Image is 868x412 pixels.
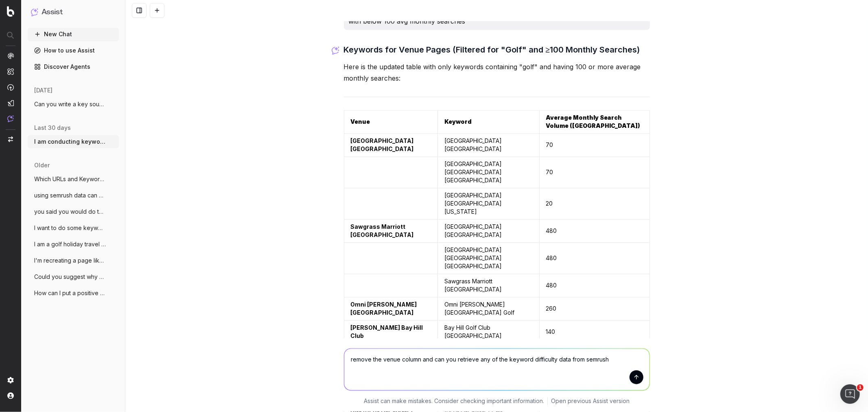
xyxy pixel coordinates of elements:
[840,384,860,404] iframe: Intercom live chat
[34,138,106,146] span: I am conducting keyword research for my
[437,157,539,188] td: [GEOGRAPHIC_DATA] [GEOGRAPHIC_DATA] [GEOGRAPHIC_DATA]
[539,220,649,243] td: 480
[28,28,119,41] button: New Chat
[351,118,370,125] strong: Venue
[344,43,650,56] h3: Keywords for Venue Pages (Filtered for "Golf" and ≥100 Monthly Searches)
[34,273,106,281] span: Could you suggest why our tournaments pa
[34,191,106,199] span: using semrush data can you tell me why p
[539,134,649,157] td: 70
[28,98,119,111] button: Can you write a key soundbites section s
[28,270,119,283] button: Could you suggest why our tournaments pa
[539,321,649,344] td: 140
[7,377,14,384] img: Setting
[7,100,14,106] img: Studio
[34,100,106,108] span: Can you write a key soundbites section s
[437,321,539,344] td: Bay Hill Golf Club [GEOGRAPHIC_DATA]
[332,46,339,55] img: Botify assist logo
[551,397,630,405] a: Open previous Assist version
[28,205,119,218] button: you said you would do this in our previo
[7,115,14,122] img: Assist
[437,134,539,157] td: [GEOGRAPHIC_DATA] [GEOGRAPHIC_DATA]
[546,114,641,129] strong: Average Monthly Search Volume ([GEOGRAPHIC_DATA])
[364,397,544,405] p: Assist can make mistakes. Consider checking important information.
[28,189,119,202] button: using semrush data can you tell me why p
[34,240,106,248] span: I am a golf holiday travel agency. I wou
[31,8,38,16] img: Assist
[28,135,119,148] button: I am conducting keyword research for my
[344,349,649,390] textarea: remove the venue column and can you retrieve any of the keyword difficulty data from semrush
[857,384,864,391] span: 1
[351,138,415,153] strong: [GEOGRAPHIC_DATA] [GEOGRAPHIC_DATA]
[7,392,14,399] img: My account
[539,157,649,188] td: 70
[437,274,539,298] td: Sawgrass Marriott [GEOGRAPHIC_DATA]
[7,68,14,75] img: Intelligence
[31,7,116,18] button: Assist
[8,136,13,142] img: Switch project
[28,60,119,73] a: Discover Agents
[34,289,106,297] span: How can I put a positive spin on this re
[34,124,71,132] span: last 30 days
[539,188,649,220] td: 20
[34,86,52,94] span: [DATE]
[34,208,106,216] span: you said you would do this in our previo
[344,61,650,84] p: Here is the updated table with only keywords containing "golf" and having 100 or more average mon...
[351,224,414,239] strong: Sawgrass Marriott [GEOGRAPHIC_DATA]
[28,44,119,57] a: How to use Assist
[34,161,50,169] span: older
[28,221,119,234] button: I want to do some keyword research for m
[34,224,106,232] span: I want to do some keyword research for m
[7,84,14,91] img: Activation
[437,220,539,243] td: [GEOGRAPHIC_DATA] [GEOGRAPHIC_DATA]
[444,118,472,125] strong: Keyword
[28,173,119,186] button: Which URLs and Keywords have www.premier
[437,243,539,274] td: [GEOGRAPHIC_DATA] [GEOGRAPHIC_DATA] [GEOGRAPHIC_DATA]
[42,7,63,18] h1: Assist
[28,287,119,300] button: How can I put a positive spin on this re
[7,6,14,17] img: Botify logo
[539,298,649,321] td: 260
[351,324,424,340] strong: [PERSON_NAME] Bay Hill Club
[539,274,649,298] td: 480
[351,301,417,316] strong: Omni [PERSON_NAME][GEOGRAPHIC_DATA]
[28,254,119,267] button: I'm recreating a page like this https://
[28,238,119,251] button: I am a golf holiday travel agency. I wou
[34,256,106,265] span: I'm recreating a page like this https://
[7,53,14,59] img: Analytics
[539,243,649,274] td: 480
[437,188,539,220] td: [GEOGRAPHIC_DATA] [GEOGRAPHIC_DATA] [US_STATE]
[437,298,539,321] td: Omni [PERSON_NAME][GEOGRAPHIC_DATA] Golf
[34,175,106,183] span: Which URLs and Keywords have www.premier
